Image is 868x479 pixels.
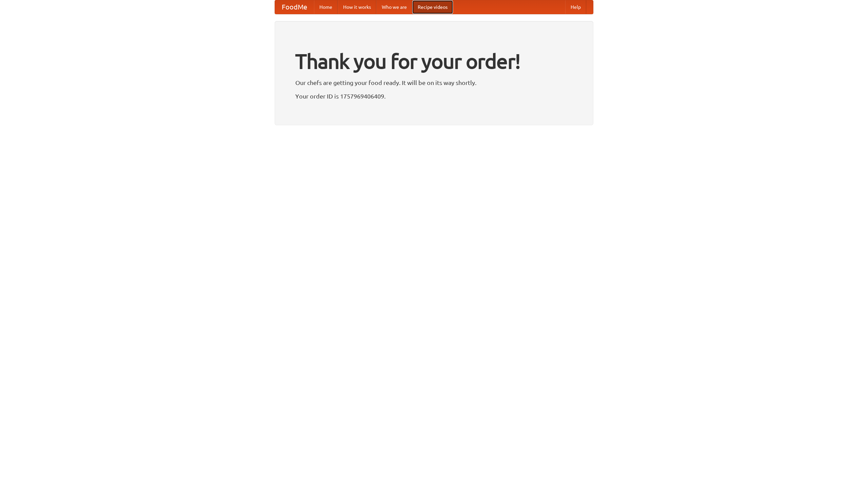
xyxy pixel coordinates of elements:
a: Recipe videos [412,0,453,14]
a: Help [565,0,586,14]
h1: Thank you for your order! [295,45,573,78]
p: Our chefs are getting your food ready. It will be on its way shortly. [295,78,573,88]
a: Who we are [376,0,412,14]
p: Your order ID is 1757969406409. [295,91,573,101]
a: How it works [338,0,376,14]
a: Home [314,0,338,14]
a: FoodMe [275,0,314,14]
